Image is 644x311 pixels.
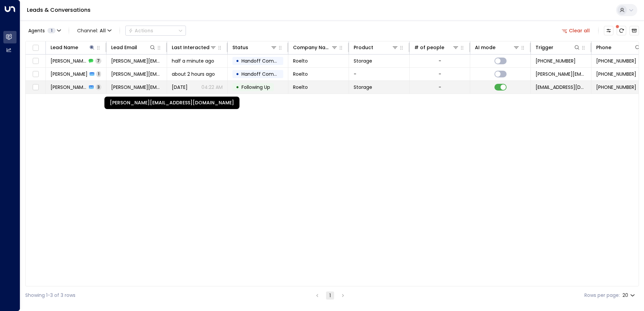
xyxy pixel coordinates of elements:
[232,43,248,51] div: Status
[326,291,334,300] button: page 1
[111,84,162,91] span: jason.hier@roelto.com
[172,84,188,91] span: Aug 17, 2025
[111,58,162,64] span: jason.hier@roelto.com
[414,43,444,51] div: # of people
[536,43,553,51] div: Trigger
[74,26,114,35] button: Channel:All
[125,26,186,36] div: Button group with a nested menu
[27,6,91,14] a: Leads & Conversations
[622,290,636,300] div: 20
[354,43,398,51] div: Product
[95,58,101,64] span: 7
[584,292,620,299] label: Rows per page:
[31,70,40,78] span: Toggle select row
[293,43,338,51] div: Company Name
[25,292,75,299] div: Showing 1-3 of 3 rows
[354,43,373,51] div: Product
[536,84,586,91] span: leads@space-station.co.uk
[536,58,576,64] span: +447766442628
[51,43,95,51] div: Lead Name
[354,58,372,64] span: Storage
[51,84,87,91] span: Jason Hier
[236,55,239,67] div: •
[349,68,410,80] td: -
[439,58,441,64] div: -
[414,43,459,51] div: # of people
[172,43,210,51] div: Last Interacted
[596,43,611,51] div: Phone
[172,71,215,77] span: about 2 hours ago
[47,28,56,33] span: 1
[439,71,441,77] div: -
[172,43,217,51] div: Last Interacted
[596,84,636,91] span: +447766442628
[596,43,641,51] div: Phone
[51,43,78,51] div: Lead Name
[630,26,639,35] button: Archived Leads
[96,71,101,77] span: 1
[293,43,331,51] div: Company Name
[111,71,162,77] span: jason.hier@roelto.com
[293,71,308,77] span: Roelto
[617,26,626,35] span: There are new threads available. Refresh the grid to view the latest updates.
[536,71,586,77] span: jason.hier@roelto.com
[293,84,308,91] span: Roelto
[128,28,153,34] div: Actions
[536,43,580,51] div: Trigger
[354,84,372,91] span: Storage
[25,26,63,35] button: Agents1
[475,43,495,51] div: AI mode
[559,26,593,35] button: Clear all
[100,28,106,33] span: All
[111,43,156,51] div: Lead Email
[232,43,277,51] div: Status
[241,84,270,91] span: Following Up
[111,43,137,51] div: Lead Email
[74,26,114,35] span: Channel:
[236,81,239,93] div: •
[596,58,636,64] span: +447766442628
[604,26,613,35] button: Customize
[51,58,87,64] span: Jason Hier
[31,44,40,52] span: Toggle select all
[596,71,636,77] span: +447766442628
[31,83,40,92] span: Toggle select row
[125,26,186,36] button: Actions
[241,58,289,64] span: Handoff Completed
[241,71,289,77] span: Handoff Completed
[293,58,308,64] span: Roelto
[104,97,239,109] div: [PERSON_NAME][EMAIL_ADDRESS][DOMAIN_NAME]
[28,28,45,33] span: Agents
[475,43,520,51] div: AI mode
[51,71,88,77] span: Jason Hier
[31,57,40,65] span: Toggle select row
[236,68,239,80] div: •
[172,58,214,64] span: half a minute ago
[96,84,101,90] span: 3
[313,291,347,300] nav: pagination navigation
[439,84,441,91] div: -
[201,84,223,91] p: 04:22 AM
